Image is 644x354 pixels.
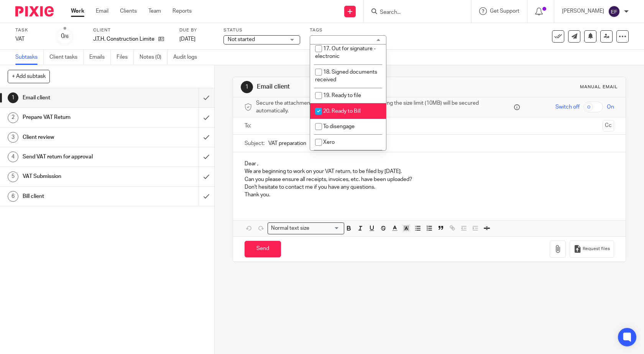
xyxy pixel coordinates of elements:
[71,7,84,15] a: Work
[570,240,614,258] button: Request files
[23,132,135,143] h1: Client review
[608,5,620,18] img: svg%3E
[172,7,192,15] a: Reports
[323,109,361,114] span: 20. Ready to Bill
[148,7,161,15] a: Team
[245,176,614,183] p: Can you please ensure all receipts, invoices, etc. have been uploaded?
[8,171,18,182] div: 5
[580,84,618,90] div: Manual email
[312,224,340,232] input: Search for option
[323,124,355,129] span: To disengage
[245,241,281,257] input: Send
[61,32,69,41] div: 0
[8,92,18,103] div: 1
[23,151,135,163] h1: Send VAT return for approval
[15,50,44,65] a: Subtasks
[555,103,580,111] span: Switch off
[607,103,614,111] span: On
[8,151,18,162] div: 4
[117,50,134,65] a: Files
[223,27,300,33] label: Status
[245,191,614,199] p: Thank you.
[245,160,614,168] p: Dear ,
[269,224,311,232] span: Normal text size
[323,140,335,145] span: Xero
[120,7,137,15] a: Clients
[245,183,614,191] p: Don't hesitate to contact me if you have any questions.
[245,122,253,130] label: To:
[315,69,377,83] span: 18. Signed documents received
[93,27,170,33] label: Client
[179,36,195,42] span: [DATE]
[23,112,135,123] h1: Prepare VAT Return
[64,35,69,39] small: /6
[583,246,610,252] span: Request files
[8,112,18,123] div: 2
[8,191,18,202] div: 6
[140,50,168,65] a: Notes (0)
[8,70,50,83] button: + Add subtask
[490,8,519,14] span: Get Support
[310,27,386,33] label: Tags
[245,168,614,175] p: We are beginning to work on your VAT return, to be filed by [DATE].
[179,27,214,33] label: Due by
[15,27,46,33] label: Task
[89,50,111,65] a: Emails
[245,140,264,147] label: Subject:
[49,50,84,65] a: Client tasks
[256,99,513,115] span: Secure the attachments in this message. Files exceeding the size limit (10MB) will be secured aut...
[23,92,135,104] h1: Email client
[315,46,376,59] span: 17. Out for signature - electronic
[8,132,18,143] div: 3
[379,9,448,16] input: Search
[562,7,604,15] p: [PERSON_NAME]
[173,50,203,65] a: Audit logs
[23,171,135,182] h1: VAT Submission
[268,222,344,234] div: Search for option
[23,191,135,202] h1: Bill client
[96,7,108,15] a: Email
[603,120,614,132] button: Cc
[241,81,253,93] div: 1
[228,37,255,42] span: Not started
[257,83,445,91] h1: Email client
[15,6,54,16] img: Pixie
[323,93,361,98] span: 19. Ready to file
[93,35,154,43] p: J.T.H. Construction Limited
[15,35,46,43] div: VAT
